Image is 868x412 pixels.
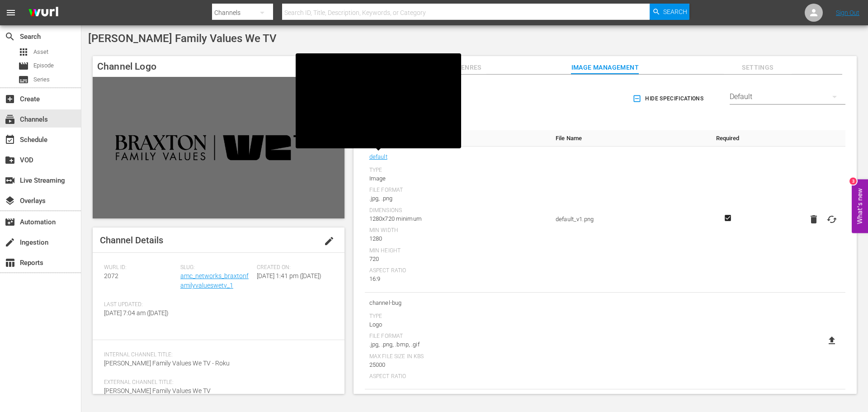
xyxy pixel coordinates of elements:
[551,130,708,147] th: File Name
[369,333,547,340] div: File Format
[5,134,15,145] span: Schedule
[257,272,321,279] span: [DATE] 1:41 pm ([DATE])
[369,255,547,264] div: 720
[100,235,163,246] span: Channel Details
[104,264,176,271] span: Wurl ID:
[369,297,547,309] span: channel-bug
[551,147,708,293] td: default_v1.png
[5,31,15,42] span: Search
[324,236,335,246] span: edit
[22,2,65,24] img: ans4CAIJ8jUAAAAAAAAAAAAAAAAAAAAAAAAgQb4GAAAAAAAAAAAAAAAAAAAAAAAAJMjXAAAAAAAAAAAAAAAAAAAAAAAAgAT5G...
[730,84,845,109] div: Default
[318,230,340,252] button: edit
[33,61,54,70] span: Episode
[369,353,547,360] div: Max File Size In Kbs
[369,234,547,243] div: 1280
[369,174,547,183] div: Image
[5,257,15,268] span: Reports
[369,373,547,380] div: Aspect Ratio
[5,94,15,104] span: Create
[369,207,547,214] div: Dimensions
[849,177,857,185] div: 3
[104,351,329,359] span: Internal Channel Title:
[852,179,868,233] button: Open Feedback Widget
[724,62,792,73] span: Settings
[369,214,547,223] div: 1280x720 minimum
[104,379,329,386] span: External Channel Title:
[369,320,547,329] div: Logo
[634,94,703,104] span: Hide Specifications
[369,194,547,203] div: .jpg, .png
[104,301,176,308] span: Last Updated:
[104,360,230,367] span: [PERSON_NAME] Family Values We TV - Roku
[180,264,252,271] span: Slug:
[5,7,16,18] span: menu
[369,313,547,320] div: Type
[5,237,15,248] span: Ingestion
[650,4,689,20] button: Search
[5,195,15,206] span: Overlays
[18,47,29,57] span: Asset
[88,32,277,45] span: [PERSON_NAME] Family Values We TV
[18,74,29,85] span: Series
[369,360,547,369] div: 25000
[369,340,547,349] div: .jpg, .png, .bmp, .gif
[5,155,15,166] span: VOD
[369,275,547,284] div: 16:9
[369,247,547,255] div: Min Height
[722,214,733,222] svg: Required
[369,267,547,275] div: Aspect Ratio
[33,75,50,84] span: Series
[571,62,639,73] span: Image Management
[33,47,48,57] span: Asset
[104,387,211,394] span: [PERSON_NAME] Family Values We TV
[180,272,249,289] a: amc_networks_braxtonfamilyvalueswetv_1
[5,114,15,125] span: Channels
[369,151,387,163] a: default
[369,227,547,234] div: Min Width
[104,309,169,317] span: [DATE] 7:04 am ([DATE])
[836,9,859,16] a: Sign Out
[18,61,29,71] span: Episode
[5,217,15,227] span: movie_filter
[369,187,547,194] div: File Format
[257,264,329,271] span: Created On:
[369,167,547,174] div: Type
[93,77,344,218] img: Braxton Family Values We TV
[5,175,15,186] span: Live Streaming
[93,56,344,77] h4: Channel Logo
[663,4,687,20] span: Search
[369,394,547,406] span: Bits Tile
[104,272,118,279] span: 2072
[631,86,707,111] button: Hide Specifications
[708,130,747,147] th: Required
